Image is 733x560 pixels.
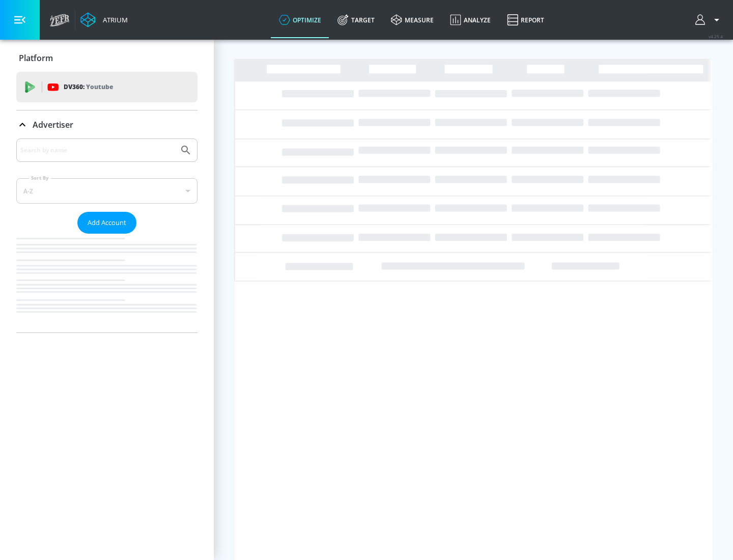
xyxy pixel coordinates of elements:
[271,2,329,38] a: optimize
[16,234,198,332] nav: list of Advertiser
[33,119,73,130] p: Advertiser
[86,81,113,92] p: Youtube
[16,44,198,72] div: Platform
[19,52,53,64] p: Platform
[16,178,198,204] div: A-Z
[499,2,552,38] a: Report
[329,2,383,38] a: Target
[29,175,51,181] label: Sort By
[88,217,126,229] span: Add Account
[20,144,175,157] input: Search by name
[709,34,723,39] span: v 4.25.4
[80,12,128,27] a: Atrium
[64,81,113,93] p: DV360:
[383,2,442,38] a: measure
[77,212,136,234] button: Add Account
[16,110,198,139] div: Advertiser
[16,138,198,332] div: Advertiser
[99,15,128,24] div: Atrium
[16,72,198,102] div: DV360: Youtube
[442,2,499,38] a: Analyze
